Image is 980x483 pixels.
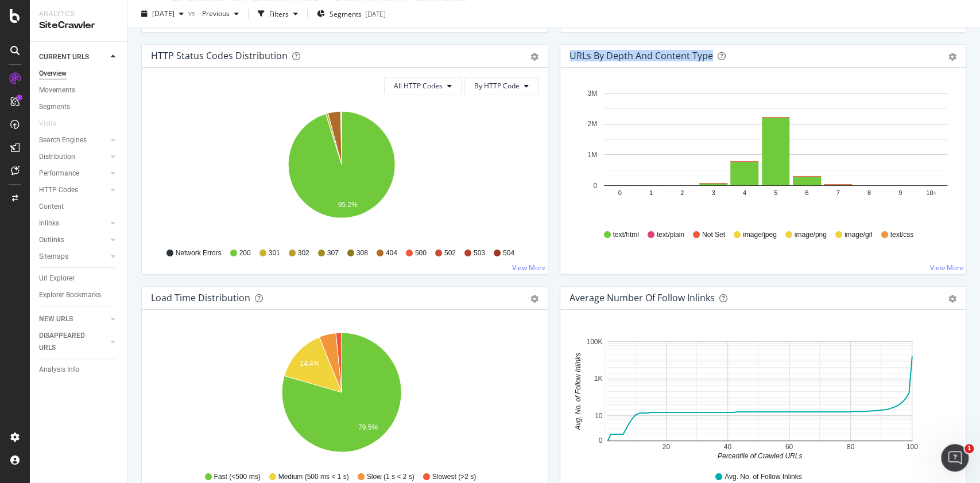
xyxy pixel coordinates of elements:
div: Distribution [39,151,75,163]
a: Distribution [39,151,107,163]
div: Average Number of Follow Inlinks [570,292,715,303]
span: text/html [613,230,638,240]
span: text/css [890,230,913,240]
span: Slow (1 s < 2 s) [367,472,415,482]
text: Avg. No. of Follow Inlinks [574,353,582,431]
span: 307 [327,248,339,258]
button: By HTTP Code [464,77,539,95]
div: Load Time Distribution [151,292,250,303]
div: URLs by Depth and Content Type [570,50,713,61]
div: Url Explorer [39,272,75,285]
text: 2M [587,120,597,128]
a: HTTP Codes [39,184,107,196]
a: CURRENT URLS [39,51,107,63]
span: text/plain [657,230,684,240]
button: [DATE] [137,5,188,23]
button: Segments[DATE] [312,5,390,23]
svg: A chart. [570,86,951,219]
a: Outlinks [39,234,107,246]
div: Analytics [39,9,118,19]
span: Not Set [702,230,725,240]
text: 1M [587,151,597,159]
button: Filters [253,5,303,23]
div: Outlinks [39,234,64,246]
span: vs [188,7,197,17]
svg: A chart. [570,328,951,461]
div: DISAPPEARED URLS [39,330,97,354]
div: Filters [269,9,289,18]
text: 100K [586,338,602,346]
a: Movements [39,84,119,96]
div: [DATE] [365,9,386,18]
span: Previous [197,9,230,18]
text: 10 [594,412,602,420]
a: Overview [39,68,119,80]
div: Movements [39,84,75,96]
text: 3 [711,189,715,196]
span: 1 [964,444,974,453]
text: 9 [898,189,902,196]
text: 10+ [926,189,937,196]
div: HTTP Codes [39,184,78,196]
a: Performance [39,168,107,180]
div: Visits [39,118,56,130]
a: View More [930,263,964,272]
div: Inlinks [39,217,59,229]
span: 301 [269,248,280,258]
span: By HTTP Code [474,81,520,91]
span: 504 [503,248,514,258]
span: 500 [415,248,427,258]
text: Percentile of Crawled URLs [717,452,801,460]
span: 502 [444,248,456,258]
span: 302 [298,248,309,258]
span: All HTTP Codes [394,81,443,91]
span: 200 [239,248,251,258]
text: 60 [785,443,793,451]
a: Explorer Bookmarks [39,289,119,301]
text: 79.5% [358,423,378,431]
div: gear [530,295,539,303]
iframe: Intercom live chat [941,444,969,472]
div: Overview [39,68,67,80]
span: Segments [330,9,362,18]
text: 0 [618,189,621,196]
div: Segments [39,101,70,113]
a: Sitemaps [39,251,107,263]
a: Url Explorer [39,272,119,285]
text: 1 [649,189,652,196]
text: 8 [867,189,870,196]
text: 1K [594,375,602,383]
text: 95.2% [338,201,358,209]
text: 0 [593,182,597,190]
div: Search Engines [39,134,87,146]
div: Content [39,201,64,213]
text: 14.4% [300,360,319,368]
a: View More [512,263,546,272]
div: gear [530,53,539,61]
a: Content [39,201,119,213]
span: 308 [357,248,368,258]
div: Analysis Info [39,364,79,376]
div: CURRENT URLS [39,51,89,63]
span: Fast (<500 ms) [214,472,261,482]
text: 2 [680,189,684,196]
a: Search Engines [39,134,107,146]
span: Avg. No. of Follow Inlinks [725,472,802,482]
div: SiteCrawler [39,19,118,32]
div: Explorer Bookmarks [39,289,101,301]
button: All HTTP Codes [384,77,462,95]
svg: A chart. [151,328,532,461]
span: image/gif [845,230,873,240]
a: DISAPPEARED URLS [39,330,107,354]
div: gear [948,295,956,303]
svg: A chart. [151,104,532,237]
text: 3M [587,89,597,98]
text: 100 [906,443,917,451]
text: 80 [846,443,854,451]
a: Segments [39,101,119,113]
text: 0 [598,437,602,445]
